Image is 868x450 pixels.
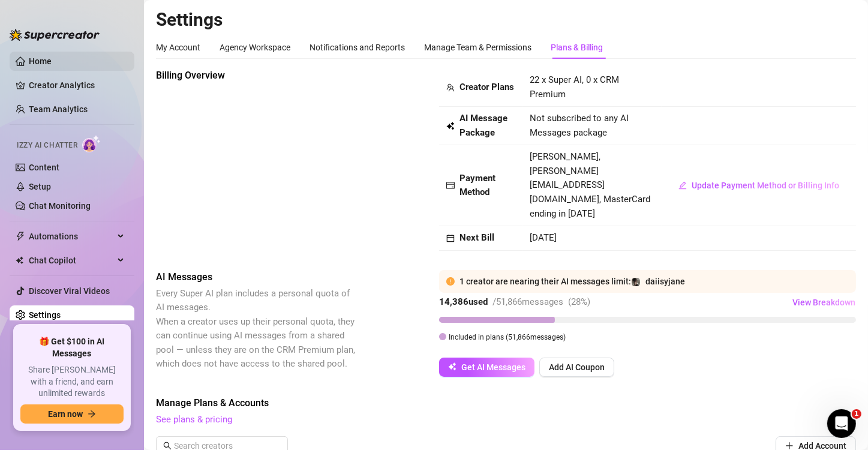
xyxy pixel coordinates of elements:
[156,414,232,425] a: See plans & pricing
[530,232,557,243] span: [DATE]
[792,298,855,307] span: View Breakdown
[156,270,358,284] span: AI Messages
[424,41,531,54] div: Manage Team & Permissions
[669,176,849,195] button: Update Payment Method or Billing Info
[549,362,605,372] span: Add AI Coupon
[156,8,856,31] h2: Settings
[446,234,455,242] span: calendar
[10,29,100,41] img: logo-BBDzfeDw.svg
[20,364,124,400] span: Share [PERSON_NAME] with a friend, and earn unlimited rewards
[459,82,514,92] strong: Creator Plans
[310,41,405,54] div: Notifications and Reports
[29,76,125,95] a: Creator Analytics
[439,358,534,377] button: Get AI Messages
[29,163,59,172] a: Content
[439,296,488,307] strong: 14,386 used
[852,409,861,419] span: 1
[449,333,566,341] span: Included in plans ( 51,866 messages)
[459,275,849,288] div: 1 creator are nearing their AI messages limit:
[551,41,603,54] div: Plans & Billing
[632,278,640,286] img: daiisyjane
[530,151,650,218] span: [PERSON_NAME], [PERSON_NAME][EMAIL_ADDRESS][DOMAIN_NAME], MasterCard ending in [DATE]
[29,104,88,114] a: Team Analytics
[827,409,856,438] iframe: Intercom live chat
[459,113,507,138] strong: AI Message Package
[539,358,614,377] button: Add AI Coupon
[48,409,83,419] span: Earn now
[645,277,685,286] span: daiisyjane
[29,286,110,296] a: Discover Viral Videos
[568,296,590,307] span: ( 28 %)
[156,288,355,370] span: Every Super AI plan includes a personal quota of AI messages. When a creator uses up their person...
[29,182,51,191] a: Setup
[16,232,25,241] span: thunderbolt
[459,232,494,243] strong: Next Bill
[692,181,839,190] span: Update Payment Method or Billing Info
[446,181,455,190] span: credit-card
[156,396,856,410] span: Manage Plans & Accounts
[16,256,23,265] img: Chat Copilot
[785,442,794,450] span: plus
[29,56,52,66] a: Home
[20,404,124,424] button: Earn nowarrow-right
[446,83,455,92] span: team
[220,41,290,54] div: Agency Workspace
[29,251,114,270] span: Chat Copilot
[29,227,114,246] span: Automations
[678,181,687,190] span: edit
[530,74,619,100] span: 22 x Super AI, 0 x CRM Premium
[446,277,455,286] span: exclamation-circle
[492,296,563,307] span: / 51,866 messages
[163,442,172,450] span: search
[17,140,77,151] span: Izzy AI Chatter
[461,362,525,372] span: Get AI Messages
[29,201,91,211] a: Chat Monitoring
[88,410,96,418] span: arrow-right
[459,173,495,198] strong: Payment Method
[82,135,101,152] img: AI Chatter
[156,41,200,54] div: My Account
[156,68,358,83] span: Billing Overview
[792,293,856,312] button: View Breakdown
[530,112,654,140] span: Not subscribed to any AI Messages package
[29,310,61,320] a: Settings
[20,336,124,359] span: 🎁 Get $100 in AI Messages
